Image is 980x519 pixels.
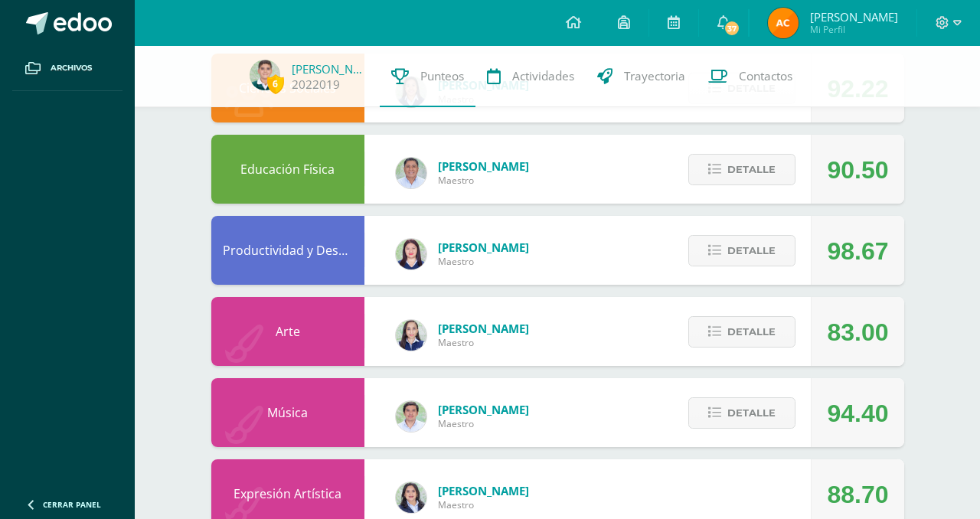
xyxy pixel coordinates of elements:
[727,155,776,184] span: Detalle
[211,135,364,204] div: Educación Física
[292,61,368,77] a: [PERSON_NAME]
[438,321,529,336] span: [PERSON_NAME]
[396,320,426,351] img: 360951c6672e02766e5b7d72674f168c.png
[727,399,776,427] span: Detalle
[211,297,364,366] div: Arte
[727,237,776,265] span: Detalle
[810,23,898,36] span: Mi Perfil
[438,498,529,511] span: Maestro
[739,68,792,84] span: Contactos
[475,46,586,107] a: Actividades
[438,174,529,187] span: Maestro
[724,20,740,37] span: 37
[438,417,529,430] span: Maestro
[586,46,697,107] a: Trayectoria
[438,158,529,174] span: [PERSON_NAME]
[420,68,464,84] span: Punteos
[51,62,92,74] span: Archivos
[380,46,475,107] a: Punteos
[688,235,795,266] button: Detalle
[292,77,340,93] a: 2022019
[438,336,529,349] span: Maestro
[688,316,795,348] button: Detalle
[12,46,122,91] a: Archivos
[827,379,888,448] div: 94.40
[267,74,284,93] span: 6
[688,397,795,429] button: Detalle
[438,255,529,268] span: Maestro
[396,239,426,269] img: a452c7054714546f759a1a740f2e8572.png
[827,135,888,204] div: 90.50
[697,46,804,107] a: Contactos
[396,401,426,432] img: 8e3dba6cfc057293c5db5c78f6d0205d.png
[396,158,426,188] img: e6e9594b45d385b45f9077308ed943fb.png
[827,298,888,367] div: 83.00
[211,378,364,447] div: Música
[768,8,799,38] img: cf23f2559fb4d6a6ba4fac9e8b6311d9.png
[396,482,426,513] img: 4a4aaf78db504b0aa81c9e1154a6f8e5.png
[512,68,574,84] span: Actividades
[250,60,280,90] img: 2dc38f5fc450f60c8362716c3c52eafc.png
[438,240,529,255] span: [PERSON_NAME]
[438,402,529,417] span: [PERSON_NAME]
[688,154,795,185] button: Detalle
[438,483,529,498] span: [PERSON_NAME]
[827,217,888,286] div: 98.67
[43,499,101,510] span: Cerrar panel
[727,318,776,346] span: Detalle
[624,68,685,84] span: Trayectoria
[211,216,364,285] div: Productividad y Desarrollo
[810,9,898,24] span: [PERSON_NAME]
